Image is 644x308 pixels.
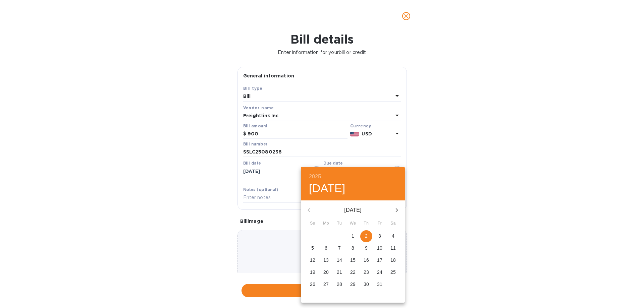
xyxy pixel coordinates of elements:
p: 20 [323,269,329,275]
button: 9 [360,242,372,254]
span: We [347,220,359,227]
p: 16 [364,257,369,263]
p: 23 [364,269,369,275]
button: 14 [333,254,345,266]
p: 4 [392,233,394,239]
p: 30 [364,281,369,288]
span: Th [360,220,372,227]
button: 1 [347,230,359,242]
button: 12 [307,254,319,266]
button: 28 [333,279,345,291]
span: Fr [374,220,386,227]
p: 25 [390,269,396,275]
span: Sa [387,220,399,227]
p: 11 [390,245,396,251]
button: 11 [387,242,399,254]
p: 19 [310,269,315,275]
button: 26 [307,279,319,291]
button: 30 [360,279,372,291]
p: 9 [365,245,368,251]
button: 17 [374,254,386,266]
button: 13 [320,254,332,266]
button: 10 [374,242,386,254]
p: 28 [337,281,342,288]
span: Su [307,220,319,227]
button: 2 [360,230,372,242]
p: 1 [352,233,354,239]
p: 15 [350,257,356,263]
p: 10 [377,245,382,251]
button: 5 [307,242,319,254]
p: 14 [337,257,342,263]
span: Tu [333,220,345,227]
button: [DATE] [309,181,345,195]
p: 8 [352,245,354,251]
p: 12 [310,257,315,263]
p: 3 [378,233,381,239]
p: [DATE] [317,206,389,214]
p: 29 [350,281,356,288]
button: 29 [347,279,359,291]
button: 3 [374,230,386,242]
p: 13 [323,257,329,263]
p: 5 [311,245,314,251]
p: 24 [377,269,382,275]
p: 2 [365,233,368,239]
button: 23 [360,266,372,279]
p: 21 [337,269,342,275]
p: 17 [377,257,382,263]
button: 24 [374,266,386,279]
button: 6 [320,242,332,254]
p: 26 [310,281,315,288]
button: 4 [387,230,399,242]
button: 25 [387,266,399,279]
button: 27 [320,279,332,291]
button: 19 [307,266,319,279]
button: 21 [333,266,345,279]
button: 31 [374,279,386,291]
p: 22 [350,269,356,275]
p: 31 [377,281,382,288]
button: 22 [347,266,359,279]
button: 2025 [309,172,321,181]
p: 6 [325,245,327,251]
p: 7 [338,245,341,251]
p: 18 [390,257,396,263]
button: 15 [347,254,359,266]
button: 20 [320,266,332,279]
button: 8 [347,242,359,254]
button: 7 [333,242,345,254]
button: 18 [387,254,399,266]
span: Mo [320,220,332,227]
button: 16 [360,254,372,266]
p: 27 [323,281,329,288]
